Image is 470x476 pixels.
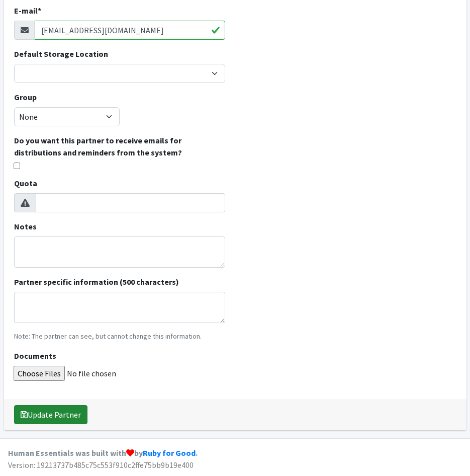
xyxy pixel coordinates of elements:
[14,350,56,362] label: Documents
[14,276,179,288] label: Partner specific information (500 characters)
[14,405,87,424] button: Update Partner
[14,134,225,158] label: Do you want this partner to receive emails for distributions and reminders from the system?
[38,6,41,16] abbr: required
[14,220,37,232] label: Notes
[14,177,37,189] label: Quota
[14,91,37,103] label: Group
[14,48,108,60] label: Default Storage Location
[14,331,225,342] p: Note: The partner can see, but cannot change this information.
[14,5,41,17] label: E-mail
[8,460,194,470] span: Version: 19213737b485c75c553f910c2ffe75bb9b19e400
[8,448,198,458] strong: Human Essentials was built with by .
[143,448,196,458] a: Ruby for Good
